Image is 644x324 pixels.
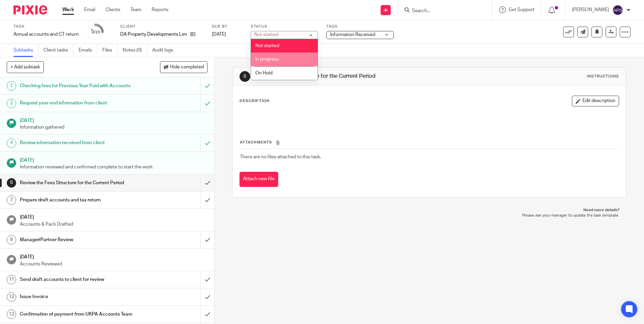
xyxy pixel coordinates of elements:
[130,6,141,13] a: Team
[20,81,136,91] h1: Checking fees for Previous Year Paid with Accounts
[20,155,208,164] h1: [DATE]
[105,6,120,13] a: Clients
[84,6,95,13] a: Email
[20,261,208,267] p: Accounts Reviewed
[212,32,226,37] span: [DATE]
[20,292,136,302] h1: Issue Invoice
[20,221,208,228] p: Accounts & Pack Drafted
[20,138,136,148] h1: Review information received from client
[254,32,278,37] div: Not started
[152,6,168,13] a: Reports
[7,81,16,91] div: 1
[239,98,269,104] p: Description
[20,235,136,245] h1: Manager/Partner Review
[254,73,444,80] h1: Review the Fees Structure for the Current Period
[212,24,242,29] label: Due by
[7,195,16,205] div: 7
[572,6,609,13] p: [PERSON_NAME]
[255,57,279,62] span: In progress
[7,235,16,245] div: 9
[170,65,204,70] span: Hide completed
[13,5,47,14] img: Pixie
[251,24,318,29] label: Status
[239,172,278,187] button: Attach new file
[20,98,136,108] h1: Request year end information from client
[587,74,619,79] div: Instructions
[120,31,187,38] p: DA Property Developments Limited
[7,178,16,188] div: 6
[20,212,208,221] h1: [DATE]
[509,7,535,12] span: Get Support
[7,61,44,73] button: + Add subtask
[239,213,619,218] p: Please ask your manager to update the task template.
[612,5,623,15] img: svg%3E
[239,207,619,213] p: Need more details?
[123,44,147,57] a: Notes (0)
[120,24,203,29] label: Client
[13,31,79,38] div: Annual accounts and CT return
[160,61,207,73] button: Hide completed
[20,164,208,170] p: Information reviewed and confirmed complete to start the work
[572,96,619,106] button: Edit description
[7,292,16,302] div: 12
[78,44,97,57] a: Emails
[43,44,73,57] a: Client tasks
[239,71,250,82] div: 6
[20,252,208,260] h1: [DATE]
[20,309,136,319] h1: Confirmation of payment from UKPA Accounts Team
[411,8,472,14] input: Search
[20,195,136,205] h1: Prepare draft accounts and tax return
[20,116,208,124] h1: [DATE]
[13,24,79,29] label: Task
[13,44,38,57] a: Subtasks
[255,71,272,75] span: On Hold
[330,32,375,37] span: Information Received
[91,28,100,36] div: 5
[62,6,74,13] a: Work
[240,155,321,159] span: There are no files attached to this task.
[152,44,178,57] a: Audit logs
[20,274,136,285] h1: Send draft accounts to client for review
[326,24,394,29] label: Tags
[7,99,16,108] div: 2
[7,138,16,148] div: 4
[20,178,136,188] h1: Review the Fees Structure for the Current Period
[7,275,16,284] div: 11
[94,30,100,34] small: /20
[20,124,208,131] p: Information gathered
[255,43,279,48] span: Not started
[7,310,16,319] div: 13
[102,44,118,57] a: Files
[240,140,272,144] span: Attachments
